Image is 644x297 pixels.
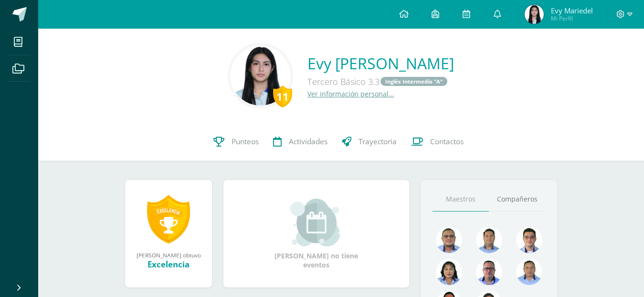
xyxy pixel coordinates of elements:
[335,123,404,161] a: Trayectoria
[307,53,454,74] a: Evy [PERSON_NAME]
[135,259,202,270] div: Excelencia
[551,6,593,15] span: Evy Mariedel
[289,137,327,147] span: Actividades
[436,227,462,253] img: 99962f3fa423c9b8099341731b303440.png
[269,199,364,269] div: [PERSON_NAME] no tiene eventos
[307,89,394,98] a: Ver información personal...
[231,46,290,106] img: 2519bb5b623d6e1cc384359065af4c2c.png
[307,74,454,89] div: Tercero Básico 3.3
[525,5,544,24] img: d48f2080236f4546744db889f6c7a1da.png
[516,259,542,285] img: 2efff582389d69505e60b50fc6d5bd41.png
[433,187,489,212] a: Maestros
[516,227,542,253] img: 6e6edff8e5b1d60e1b79b3df59dca1c4.png
[489,187,545,212] a: Compañeros
[430,137,464,147] span: Contactos
[290,199,342,246] img: event_small.png
[232,137,259,147] span: Punteos
[135,251,202,259] div: [PERSON_NAME] obtuvo
[436,259,462,285] img: 371adb901e00c108b455316ee4864f9b.png
[404,123,471,161] a: Contactos
[476,259,502,285] img: 30ea9b988cec0d4945cca02c4e803e5a.png
[476,227,502,253] img: 2ac039123ac5bd71a02663c3aa063ac8.png
[551,14,593,22] span: Mi Perfil
[273,85,292,107] div: 11
[380,77,447,86] a: Inglés Intermedio "A"
[359,137,397,147] span: Trayectoria
[266,123,335,161] a: Actividades
[206,123,266,161] a: Punteos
